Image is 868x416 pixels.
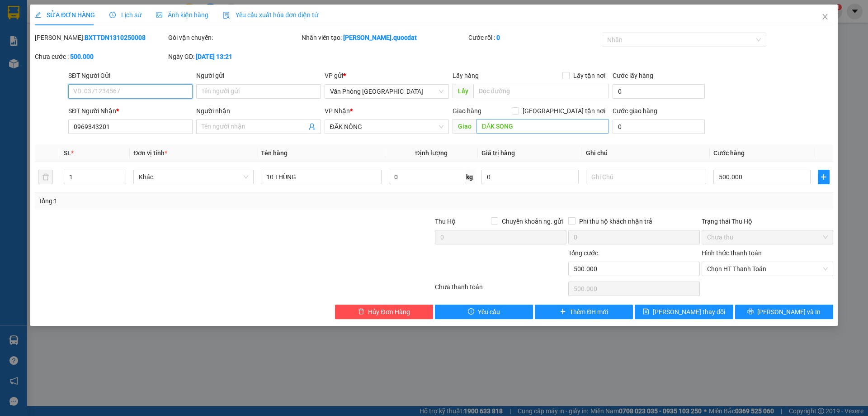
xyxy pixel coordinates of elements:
[302,33,467,43] div: Nhân viên tạo:
[453,84,473,98] span: Lấy
[757,307,821,317] span: [PERSON_NAME] và In
[196,71,321,81] div: Người gửi
[576,216,656,226] span: Phí thu hộ khách nhận trả
[453,119,476,134] span: Giao
[582,144,710,162] th: Ghi chú
[570,71,609,81] span: Lấy tận nơi
[35,12,41,18] span: edit
[613,72,653,79] label: Cước lấy hàng
[818,173,829,181] span: plus
[560,308,566,316] span: plus
[613,120,705,134] input: Cước giao hàng
[473,84,609,98] input: Dọc đường
[818,170,830,184] button: plus
[168,52,300,62] div: Ngày GD:
[586,170,706,184] input: Ghi Chú
[453,107,481,115] span: Giao hàng
[68,71,193,81] div: SĐT Người Gửi
[496,34,500,41] b: 0
[702,249,762,257] label: Hình thức thanh toán
[519,106,609,116] span: [GEOGRAPHIC_DATA] tận nơi
[335,305,433,319] button: deleteHủy Đơn Hàng
[613,84,705,99] input: Cước lấy hàng
[707,262,828,276] span: Chọn HT Thanh Toán
[330,120,443,134] span: ĐĂK NÔNG
[139,170,248,184] span: Khác
[453,72,479,79] span: Lấy hàng
[68,106,193,116] div: SĐT Người Nhận
[308,123,316,130] span: user-add
[465,170,474,184] span: kg
[223,11,318,19] span: Yêu cầu xuất hóa đơn điện tử
[261,170,381,184] input: VD: Bàn, Ghế
[223,12,230,19] img: icon
[747,308,754,316] span: printer
[568,249,598,257] span: Tổng cước
[168,33,300,43] div: Gói vận chuyển:
[468,33,600,43] div: Cước rồi :
[35,11,95,19] span: SỬA ĐƠN HÀNG
[38,196,335,206] div: Tổng: 1
[196,53,232,60] b: [DATE] 13:21
[713,149,745,157] span: Cước hàng
[478,307,500,317] span: Yêu cầu
[325,107,350,115] span: VP Nhận
[415,149,448,157] span: Định lượng
[325,71,449,81] div: VP gửi
[35,52,166,62] div: Chưa cước :
[468,308,474,316] span: exclamation-circle
[707,230,828,244] span: Chưa thu
[35,33,166,43] div: [PERSON_NAME]:
[156,11,208,19] span: Ảnh kiện hàng
[435,218,456,225] span: Thu Hộ
[476,119,609,134] input: Dọc đường
[435,305,533,319] button: exclamation-circleYêu cầu
[64,149,71,157] span: SL
[653,307,725,317] span: [PERSON_NAME] thay đổi
[735,305,833,319] button: printer[PERSON_NAME] và In
[635,305,733,319] button: save[PERSON_NAME] thay đổi
[70,53,94,60] b: 500.000
[481,149,515,157] span: Giá trị hàng
[434,282,567,298] div: Chưa thanh toán
[343,34,417,41] b: [PERSON_NAME].quocdat
[613,107,657,115] label: Cước giao hàng
[702,216,833,226] div: Trạng thái Thu Hộ
[196,106,321,116] div: Người nhận
[643,308,649,316] span: save
[156,12,162,18] span: picture
[498,216,566,226] span: Chuyển khoản ng. gửi
[535,305,633,319] button: plusThêm ĐH mới
[109,11,142,19] span: Lịch sử
[812,5,838,30] button: Close
[358,308,364,316] span: delete
[109,12,116,18] span: clock-circle
[570,307,608,317] span: Thêm ĐH mới
[821,13,829,20] span: close
[330,85,443,98] span: Văn Phòng Đà Nẵng
[261,149,288,157] span: Tên hàng
[38,170,53,184] button: delete
[133,149,167,157] span: Đơn vị tính
[368,307,410,317] span: Hủy Đơn Hàng
[85,34,146,41] b: BXTTDN1310250008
